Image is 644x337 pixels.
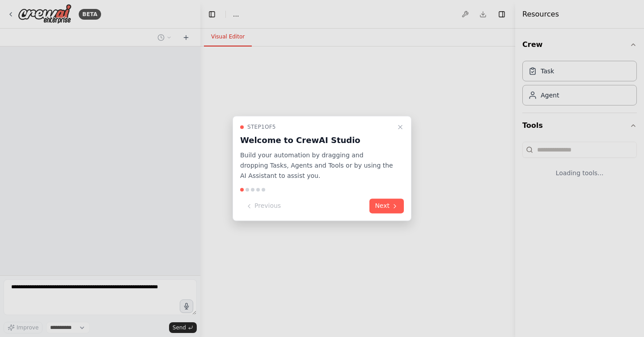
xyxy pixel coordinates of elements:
button: Close walkthrough [395,122,406,132]
span: Step 1 of 5 [247,123,276,131]
button: Previous [240,199,286,214]
h3: Welcome to CrewAI Studio [240,134,393,147]
button: Hide left sidebar [206,8,218,21]
button: Next [369,199,404,214]
p: Build your automation by dragging and dropping Tasks, Agents and Tools or by using the AI Assista... [240,150,393,181]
